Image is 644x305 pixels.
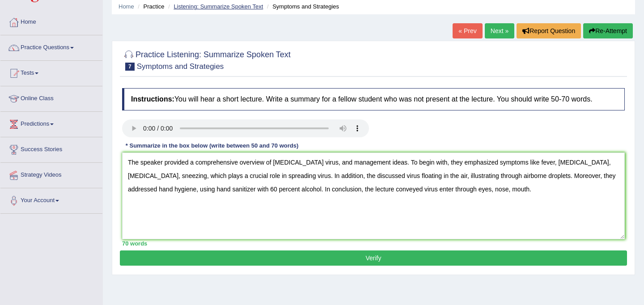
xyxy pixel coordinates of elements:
li: Practice [136,2,164,11]
a: Home [0,10,102,32]
div: * Summarize in the box below (write between 50 and 70 words) [122,142,302,150]
span: 7 [125,63,135,71]
a: Tests [0,61,102,83]
a: Predictions [0,112,102,134]
a: Strategy Videos [0,163,102,185]
a: Next » [485,23,514,38]
a: Listening: Summarize Spoken Text [174,3,263,10]
a: Success Stories [0,137,102,160]
li: Symptoms and Strategies [265,2,339,11]
button: Report Question [517,23,581,38]
button: Verify [120,250,627,266]
a: Home [119,3,134,10]
button: Re-Attempt [583,23,633,38]
b: Instructions: [131,95,174,103]
a: « Prev [453,23,482,38]
h2: Practice Listening: Summarize Spoken Text [122,48,291,71]
h4: You will hear a short lecture. Write a summary for a fellow student who was not present at the le... [122,88,625,110]
a: Practice Questions [0,35,102,58]
a: Online Class [0,86,102,109]
small: Symptoms and Strategies [137,62,224,71]
a: Your Account [0,188,102,211]
div: 70 words [122,239,625,248]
